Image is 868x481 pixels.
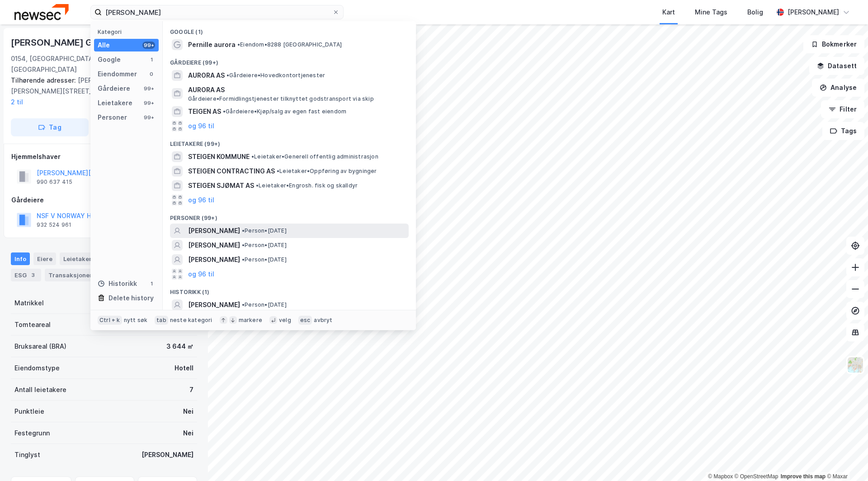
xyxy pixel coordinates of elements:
[142,99,155,107] div: 99+
[847,356,864,374] img: Z
[188,225,240,236] span: [PERSON_NAME]
[11,53,127,75] div: 0154, [GEOGRAPHIC_DATA], [GEOGRAPHIC_DATA]
[60,252,110,265] div: Leietakere
[11,76,78,84] span: Tilhørende adresser:
[279,317,291,324] div: velg
[102,5,332,19] input: Søk på adresse, matrikkel, gårdeiere, leietakere eller personer
[189,384,193,395] div: 7
[148,280,155,287] div: 1
[226,72,229,79] span: •
[14,341,66,352] div: Bruksareal (BRA)
[14,298,44,308] div: Matrikkel
[298,316,312,325] div: esc
[183,406,193,417] div: Nei
[175,363,193,374] div: Hotell
[14,319,51,330] div: Tomteareal
[251,153,254,160] span: •
[242,256,245,263] span: •
[98,40,110,51] div: Alle
[148,56,155,63] div: 1
[662,7,675,18] div: Kart
[11,195,197,205] div: Gårdeiere
[14,449,40,460] div: Tinglyst
[242,242,287,249] span: Person • [DATE]
[37,178,72,186] div: 990 637 415
[142,85,155,92] div: 99+
[188,166,275,177] span: STEIGEN CONTRACTING AS
[812,79,864,97] button: Analyse
[155,316,168,325] div: tab
[108,293,154,304] div: Delete history
[781,473,826,480] a: Improve this map
[163,52,416,68] div: Gårdeiere (99+)
[237,41,240,48] span: •
[188,269,214,280] button: og 96 til
[98,28,159,35] div: Kategori
[314,317,332,324] div: avbryt
[239,317,262,324] div: markere
[14,4,69,20] img: newsec-logo.f6e21ccffca1b3a03d2d.png
[188,180,254,191] span: STEIGEN SJØMAT AS
[188,299,240,310] span: [PERSON_NAME]
[124,317,148,324] div: nytt søk
[735,473,778,480] a: OpenStreetMap
[188,240,240,251] span: [PERSON_NAME]
[251,153,378,160] span: Leietaker • Generell offentlig administrasjon
[98,98,132,108] div: Leietakere
[188,70,225,81] span: AURORA AS
[695,7,727,18] div: Mine Tags
[223,108,346,115] span: Gårdeiere • Kjøp/salg av egen fast eiendom
[188,84,405,95] span: AURORA AS
[166,341,193,352] div: 3 644 ㎡
[809,57,864,75] button: Datasett
[98,112,127,123] div: Personer
[11,252,30,265] div: Info
[98,83,130,94] div: Gårdeiere
[148,70,155,78] div: 0
[256,182,259,189] span: •
[188,195,214,205] button: og 96 til
[188,151,250,162] span: STEIGEN KOMMUNE
[242,227,245,234] span: •
[98,316,122,325] div: Ctrl + k
[11,75,190,107] div: [PERSON_NAME] Gate 12b, [PERSON_NAME][STREET_ADDRESS][PERSON_NAME]
[142,42,155,49] div: 99+
[242,227,287,234] span: Person • [DATE]
[821,100,864,118] button: Filter
[163,133,416,149] div: Leietakere (99+)
[242,256,287,263] span: Person • [DATE]
[277,168,279,174] span: •
[188,121,214,131] button: og 96 til
[142,449,193,460] div: [PERSON_NAME]
[163,281,416,298] div: Historikk (1)
[747,7,763,18] div: Bolig
[14,363,60,374] div: Eiendomstype
[188,39,236,50] span: Pernille aurora
[45,269,107,281] div: Transaksjoner
[11,35,126,50] div: [PERSON_NAME] Gate 12a
[242,301,287,308] span: Person • [DATE]
[823,438,868,481] iframe: Chat Widget
[14,384,66,395] div: Antall leietakere
[788,7,839,18] div: [PERSON_NAME]
[188,254,240,265] span: [PERSON_NAME]
[188,106,221,117] span: TEIGEN AS
[37,221,71,229] div: 932 524 961
[163,21,416,37] div: Google (1)
[11,269,41,281] div: ESG
[242,301,245,308] span: •
[11,118,89,136] button: Tag
[98,69,137,79] div: Eiendommer
[28,271,38,280] div: 3
[142,114,155,121] div: 99+
[33,252,56,265] div: Eiere
[14,406,44,417] div: Punktleie
[237,41,342,48] span: Eiendom • 8288 [GEOGRAPHIC_DATA]
[823,438,868,481] div: Kontrollprogram for chat
[822,122,864,140] button: Tags
[183,428,193,439] div: Nei
[98,54,121,65] div: Google
[226,72,325,79] span: Gårdeiere • Hovedkontortjenester
[170,317,212,324] div: neste kategori
[188,95,374,103] span: Gårdeiere • Formidlingstjenester tilknyttet godstransport via skip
